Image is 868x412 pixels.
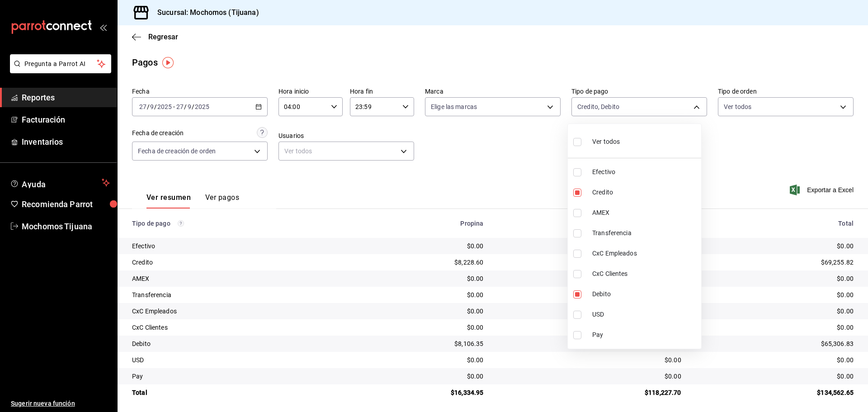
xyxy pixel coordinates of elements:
span: Ver todos [592,137,620,147]
span: Efectivo [592,167,698,177]
span: AMEX [592,208,698,218]
span: Debito [592,289,698,299]
span: Transferencia [592,228,698,238]
span: Credito [592,188,698,197]
img: Tooltip marker [162,57,174,68]
span: CxC Empleados [592,249,698,258]
span: USD [592,310,698,319]
span: Pay [592,330,698,340]
span: CxC Clientes [592,269,698,279]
